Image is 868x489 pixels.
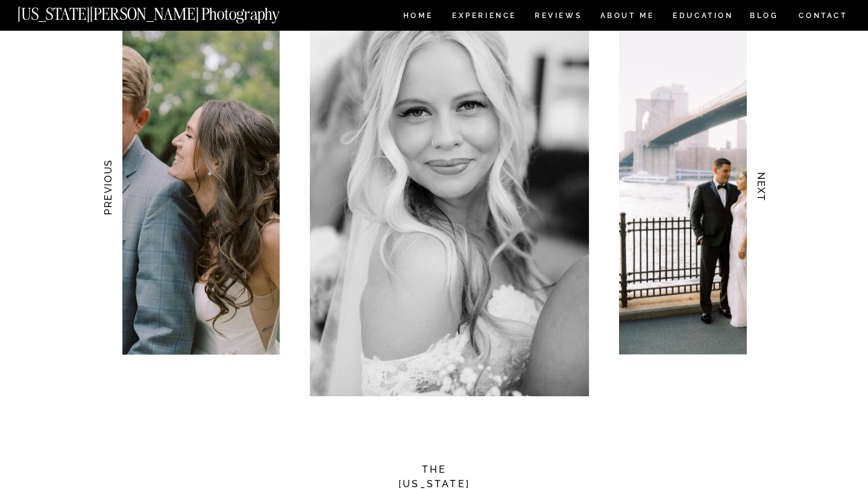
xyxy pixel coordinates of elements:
a: Experience [452,12,515,22]
h3: PREVIOUS [101,149,114,225]
a: [US_STATE][PERSON_NAME] Photography [17,6,320,16]
a: ABOUT ME [600,12,655,22]
a: BLOG [750,12,779,22]
a: REVIEWS [535,12,580,22]
a: CONTACT [798,9,848,22]
h3: NEXT [755,149,768,225]
a: HOME [401,12,435,22]
a: EDUCATION [671,12,735,22]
